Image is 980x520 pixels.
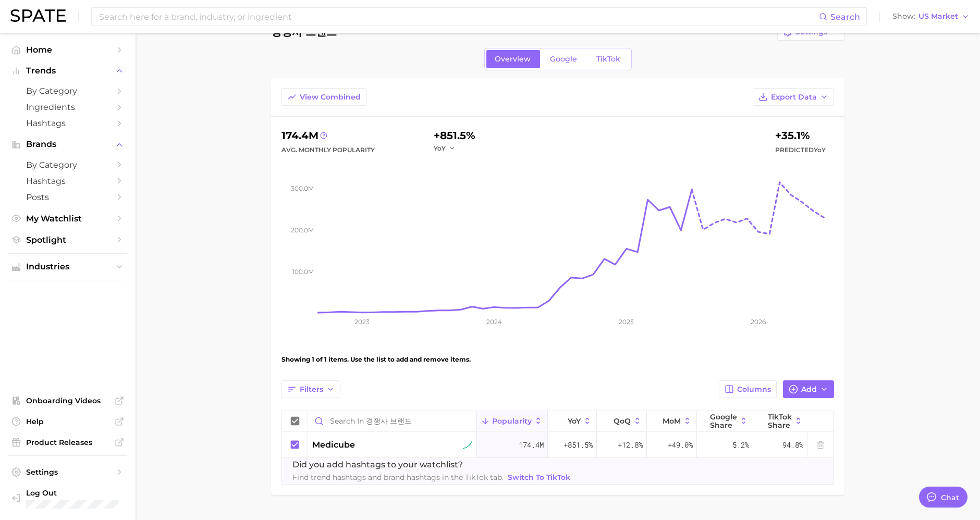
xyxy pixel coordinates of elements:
[98,8,819,26] input: Search here for a brand, industry, or ingredient
[281,144,375,156] div: Avg. Monthly Popularity
[771,93,817,102] span: Export Data
[753,88,834,106] button: Export Data
[830,12,860,22] span: Search
[292,459,572,471] span: Did you add hashtags to your watchlist?
[495,55,531,64] span: Overview
[801,385,817,394] span: Add
[697,411,753,431] button: Google Share
[26,214,109,224] span: My Watchlist
[710,413,737,429] span: Google Share
[614,417,631,425] span: QoQ
[26,160,109,170] span: by Category
[597,411,647,431] button: QoQ
[568,417,581,425] span: YoY
[8,393,127,408] a: Onboarding Videos
[26,66,109,76] span: Trends
[8,157,127,173] a: by Category
[782,439,803,451] span: 94.8%
[775,127,826,144] div: +35.1%
[783,380,834,398] button: Add
[768,413,792,429] span: TikTok Share
[271,26,337,38] h1: 경쟁사 브랜드
[597,55,621,64] span: TikTok
[26,192,109,202] span: Posts
[8,173,127,189] a: Hashtags
[300,93,361,102] span: View Combined
[308,411,476,431] input: Search in 경쟁사 브랜드
[8,414,127,429] a: Help
[753,411,807,431] button: TikTok Share
[548,411,597,431] button: YoY
[26,118,109,128] span: Hashtags
[291,226,314,234] tspan: 200.0m
[737,385,771,394] span: Columns
[282,432,834,458] button: medicubesustained riser174.4m+851.5%+12.8%+49.0%5.2%94.8%
[563,439,593,451] span: +851.5%
[8,83,127,99] a: by Category
[26,488,119,498] span: Log Out
[8,464,127,480] a: Settings
[434,144,456,153] button: YoY
[26,417,109,426] span: Help
[732,439,749,451] span: 5.2%
[550,55,578,64] span: Google
[618,439,643,451] span: +12.8%
[619,318,634,326] tspan: 2025
[663,417,681,425] span: MoM
[26,176,109,186] span: Hashtags
[508,473,570,482] span: Switch to TikTok
[292,471,572,484] span: Find trend hashtags and brand hashtags in the TikTok tab.
[26,86,109,96] span: by Category
[463,440,472,450] img: sustained riser
[312,439,355,451] span: medicube
[8,42,127,58] a: Home
[814,146,826,154] span: YoY
[10,9,66,22] img: SPATE
[647,411,697,431] button: MoM
[26,140,109,149] span: Brands
[486,318,502,326] tspan: 2024
[292,268,314,276] tspan: 100.0m
[281,380,340,398] button: Filters
[519,439,544,451] span: 174.4m
[588,50,630,68] a: TikTok
[8,99,127,115] a: Ingredients
[281,345,834,374] div: Showing 1 of 1 items. Use the list to add and remove items.
[281,88,366,106] button: View Combined
[8,137,127,152] button: Brands
[291,184,314,192] tspan: 300.0m
[8,115,127,131] a: Hashtags
[542,50,586,68] a: Google
[26,438,109,447] span: Product Releases
[26,235,109,245] span: Spotlight
[8,485,127,512] a: Log out. Currently logged in with e-mail ykkim110@cosrx.co.kr.
[26,45,109,55] span: Home
[918,14,958,19] span: US Market
[26,467,109,477] span: Settings
[8,435,127,450] a: Product Releases
[892,14,915,19] span: Show
[300,385,323,394] span: Filters
[8,63,127,79] button: Trends
[8,211,127,227] a: My Watchlist
[434,127,475,144] div: +851.5%
[8,259,127,275] button: Industries
[8,232,127,248] a: Spotlight
[26,262,109,271] span: Industries
[775,144,826,156] span: Predicted
[281,127,375,144] div: 174.4m
[486,50,540,68] a: Overview
[890,10,972,23] button: ShowUS Market
[354,318,370,326] tspan: 2023
[506,471,572,484] a: Switch to TikTok
[477,411,548,431] button: Popularity
[8,189,127,205] a: Posts
[668,439,693,451] span: +49.0%
[719,380,777,398] button: Columns
[434,144,446,153] span: YoY
[492,417,532,425] span: Popularity
[751,318,766,326] tspan: 2026
[26,102,109,112] span: Ingredients
[26,396,109,405] span: Onboarding Videos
